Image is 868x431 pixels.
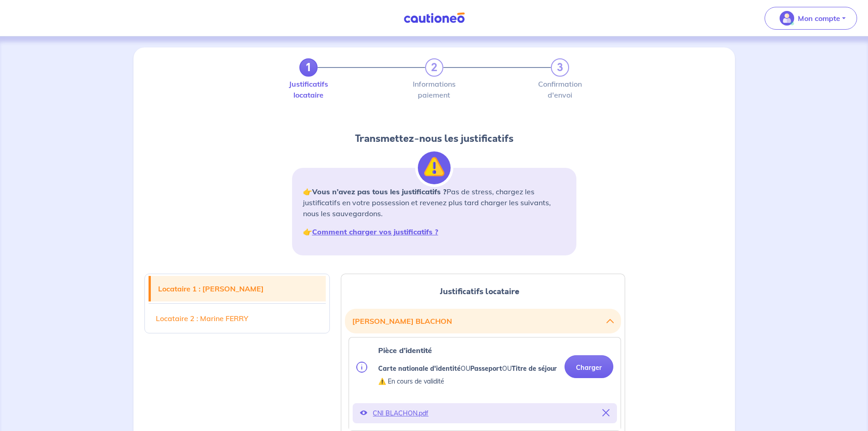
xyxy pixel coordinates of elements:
[551,80,569,99] label: Confirmation d'envoi
[425,80,443,99] label: Informations paiement
[470,364,502,373] strong: Passeport
[440,286,519,297] span: Justificatifs locataire
[798,13,840,24] p: Mon compte
[373,407,597,420] p: CNI BLACHON.pdf
[299,80,318,99] label: Justificatifs locataire
[378,376,557,387] p: ⚠️ En cours de validité
[303,226,565,237] p: 👉
[565,355,613,378] button: Charger
[349,337,621,431] div: categoryName: national-id, userCategory: cdi
[299,58,318,77] a: 1
[378,346,432,355] strong: Pièce d’identité
[602,407,610,420] button: Supprimer
[312,187,447,196] strong: Vous n’avez pas tous les justificatifs ?
[418,151,451,184] img: illu_alert.svg
[149,306,326,331] a: Locataire 2 : Marine FERRY
[780,11,794,26] img: illu_account_valid_menu.svg
[292,131,576,146] h2: Transmettez-nous les justificatifs
[400,12,468,24] img: Cautioneo
[352,312,614,330] button: [PERSON_NAME] BLACHON
[512,364,557,373] strong: Titre de séjour
[360,407,367,420] button: Voir
[378,364,461,373] strong: Carte nationale d'identité
[765,7,857,30] button: illu_account_valid_menu.svgMon compte
[303,186,565,219] p: 👉 Pas de stress, chargez les justificatifs en votre possession et revenez plus tard charger les s...
[356,362,367,373] img: info.svg
[151,276,326,301] a: Locataire 1 : [PERSON_NAME]
[312,227,438,236] a: Comment charger vos justificatifs ?
[378,363,557,374] p: OU OU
